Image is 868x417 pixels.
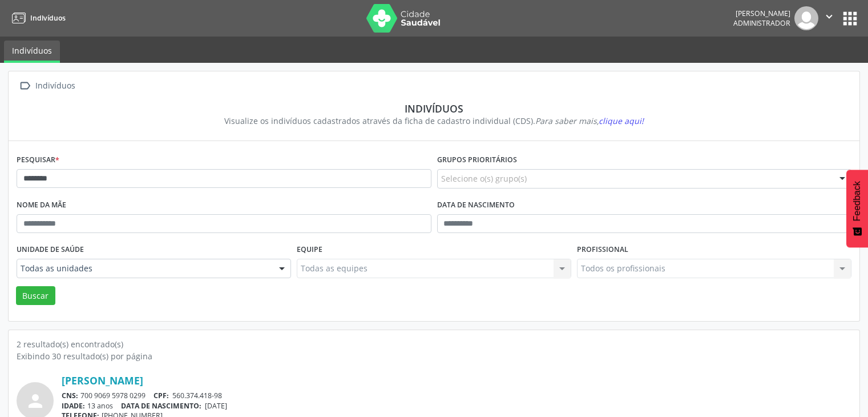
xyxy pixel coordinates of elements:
span: DATA DE NASCIMENTO: [121,401,201,411]
button: Buscar [16,286,55,306]
div: Exibindo 30 resultado(s) por página [17,350,851,362]
span: Administrador [733,18,790,28]
span: CNS: [62,391,78,400]
span: Selecione o(s) grupo(s) [441,173,527,185]
label: Profissional [577,241,628,259]
a: Indivíduos [4,41,60,63]
img: img [794,6,818,30]
label: Pesquisar [17,151,59,169]
span: Todas as unidades [21,263,268,274]
div: Visualize os indivíduos cadastrados através da ficha de cadastro individual (CDS). [25,115,843,127]
span: 560.374.418-98 [172,391,222,400]
div: 13 anos [62,401,851,411]
a:  Indivíduos [17,78,77,94]
span: Indivíduos [30,13,66,23]
div: 2 resultado(s) encontrado(s) [17,338,851,350]
label: Grupos prioritários [437,151,517,169]
label: Data de nascimento [437,197,515,214]
i: Para saber mais, [535,115,644,126]
button: apps [840,9,860,29]
button: Feedback - Mostrar pesquisa [846,170,868,247]
div: 700 9069 5978 0299 [62,391,851,400]
span: Feedback [852,181,862,221]
div: [PERSON_NAME] [733,9,790,18]
i:  [823,10,835,23]
span: clique aqui! [599,115,644,126]
button:  [818,6,840,30]
div: Indivíduos [25,102,843,115]
label: Equipe [297,241,322,259]
span: CPF: [154,391,169,400]
div: Indivíduos [33,78,77,94]
a: Indivíduos [8,9,66,27]
span: [DATE] [205,401,227,411]
label: Unidade de saúde [17,241,84,259]
a: [PERSON_NAME] [62,374,143,387]
i:  [17,78,33,94]
label: Nome da mãe [17,197,66,214]
span: IDADE: [62,401,85,411]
